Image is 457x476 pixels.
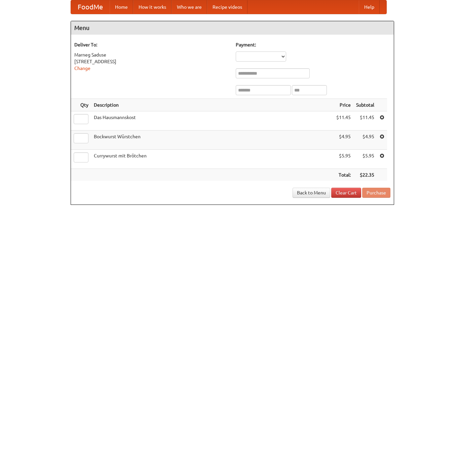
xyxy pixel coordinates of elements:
[334,111,353,131] td: $11.45
[74,41,229,48] h5: Deliver To:
[353,111,377,131] td: $11.45
[71,99,91,111] th: Qty
[293,188,330,198] a: Back to Menu
[334,131,353,150] td: $4.95
[71,0,110,14] a: FoodMe
[133,0,172,14] a: How it works
[359,0,380,14] a: Help
[91,150,334,169] td: Currywurst mit Brötchen
[91,131,334,150] td: Bockwurst Würstchen
[362,188,390,198] button: Purchase
[74,66,90,71] a: Change
[353,169,377,181] th: $22.35
[74,58,229,65] div: [STREET_ADDRESS]
[172,0,207,14] a: Who we are
[353,131,377,150] td: $4.95
[334,169,353,181] th: Total:
[353,99,377,111] th: Subtotal
[74,51,229,58] div: Marneg Saduse
[334,99,353,111] th: Price
[91,99,334,111] th: Description
[331,188,361,198] a: Clear Cart
[236,41,390,48] h5: Payment:
[353,150,377,169] td: $5.95
[110,0,133,14] a: Home
[334,150,353,169] td: $5.95
[207,0,247,14] a: Recipe videos
[71,21,394,35] h4: Menu
[91,111,334,131] td: Das Hausmannskost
